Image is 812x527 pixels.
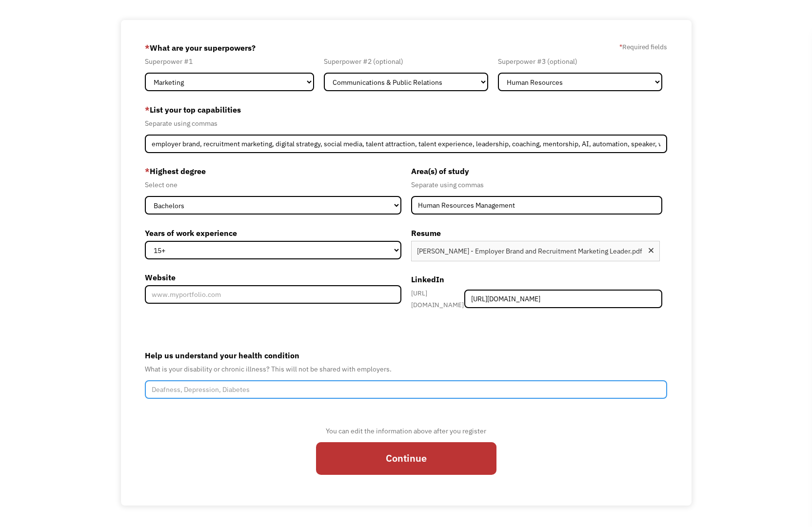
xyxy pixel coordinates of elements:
label: Website [145,270,401,285]
label: LinkedIn [411,272,662,287]
input: Continue [316,442,496,475]
input: Videography, photography, accounting [145,135,667,153]
div: Remove file [647,247,655,257]
label: Help us understand your health condition [145,348,667,363]
label: Resume [411,225,662,241]
div: Separate using commas [145,117,667,129]
label: Required fields [619,41,667,53]
div: Select one [145,179,401,191]
div: Separate using commas [411,179,662,191]
label: List your top capabilities [145,102,667,117]
input: www.myportfolio.com [145,285,401,304]
div: You can edit the information above after you register [316,425,496,437]
div: Superpower #3 (optional) [498,56,662,67]
label: Years of work experience [145,225,401,241]
div: [URL][DOMAIN_NAME] [411,287,464,311]
div: Superpower #1 [145,56,314,67]
label: What are your superpowers? [145,40,256,56]
div: What is your disability or chronic illness? This will not be shared with employers. [145,363,667,375]
label: Highest degree [145,163,401,179]
label: Area(s) of study [411,163,662,179]
div: Superpower #2 (optional) [324,56,488,67]
div: [PERSON_NAME] - Employer Brand and Recruitment Marketing Leader.pdf [417,245,642,257]
form: Member-Create-Step1 [145,40,667,485]
input: Deafness, Depression, Diabetes [145,380,667,399]
input: Anthropology, Education [411,196,662,215]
